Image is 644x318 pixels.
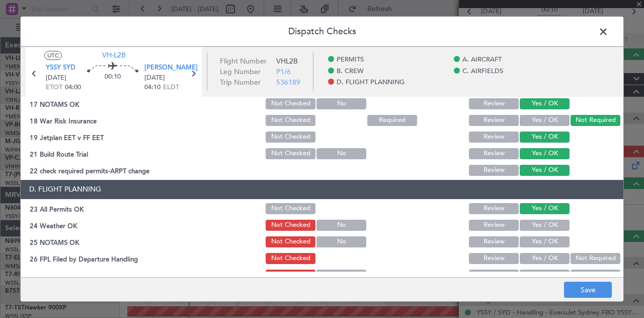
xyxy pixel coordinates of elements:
[571,115,620,126] button: Not Required
[520,253,570,264] button: Yes / OK
[462,67,503,77] span: C. AIRFIELDS
[520,270,570,281] button: Yes / OK
[21,17,623,47] header: Dispatch Checks
[469,98,519,109] button: Review
[571,270,620,281] button: Not Required
[469,148,519,159] button: Review
[520,220,570,231] button: Yes / OK
[571,253,620,264] button: Not Required
[520,165,570,176] button: Yes / OK
[469,220,519,231] button: Review
[469,203,519,214] button: Review
[520,132,570,143] button: Yes / OK
[469,270,519,281] button: Review
[469,132,519,143] button: Review
[469,253,519,264] button: Review
[469,165,519,176] button: Review
[520,203,570,214] button: Yes / OK
[469,115,519,126] button: Review
[469,236,519,247] button: Review
[564,282,612,298] button: Save
[520,236,570,247] button: Yes / OK
[520,98,570,109] button: Yes / OK
[520,148,570,159] button: Yes / OK
[520,115,570,126] button: Yes / OK
[462,55,502,65] span: A. AIRCRAFT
